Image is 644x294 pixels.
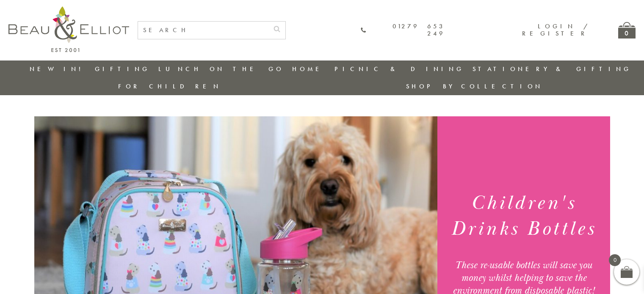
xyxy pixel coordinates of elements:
[406,82,543,91] a: Shop by collection
[334,65,464,73] a: Picnic & Dining
[609,254,621,266] span: 0
[158,65,284,73] a: Lunch On The Go
[522,22,589,38] a: Login / Register
[448,190,600,242] h1: Children's Drinks Bottles
[30,65,86,73] a: New in!
[118,82,221,91] a: For Children
[292,65,326,73] a: Home
[8,6,129,52] img: logo
[138,22,268,39] input: SEARCH
[618,22,636,38] a: 0
[360,23,445,38] a: 01279 653 249
[473,65,631,73] a: Stationery & Gifting
[95,65,150,73] a: Gifting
